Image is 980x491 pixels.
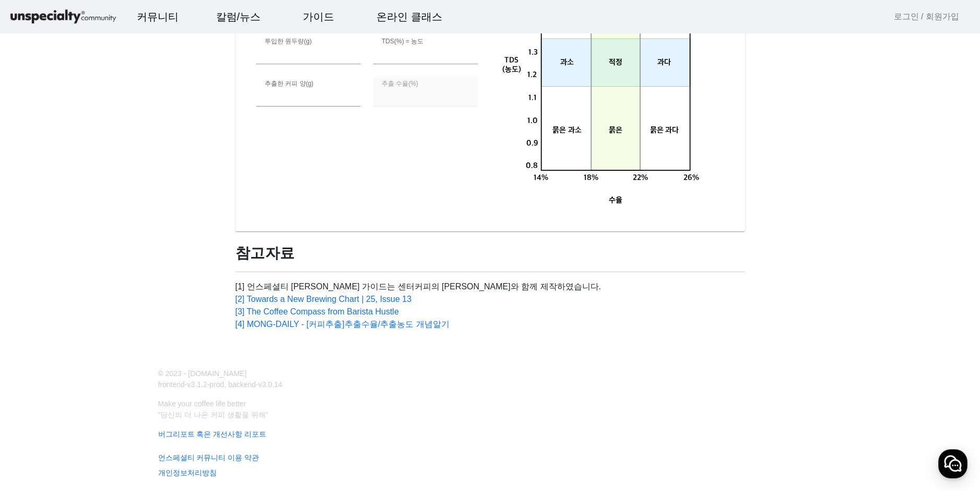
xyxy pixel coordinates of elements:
tspan: 과다 [657,59,670,67]
p: © 2023 - [DOMAIN_NAME] frontend-v3.1.2-prod, backend-v3.0.14 [152,368,484,390]
img: logo [8,8,118,26]
a: 버그리포트 혹은 개선사항 리포트 [152,429,816,440]
tspan: 1.2 [527,71,537,80]
tspan: 14% [534,173,548,182]
a: 칼럼/뉴스 [208,3,269,31]
tspan: 적정 [609,59,622,67]
mat-label: 추출 수율(%) [382,80,418,87]
a: [2] Towards a New Brewing Chart | 25, Issue 13 [235,295,412,303]
tspan: 22% [633,173,648,182]
a: [4] MONG-DAILY - [커피추출]추출수율/추출농도 개념알기 [235,320,450,329]
tspan: 수율 [609,196,622,205]
a: [1] 언스페셜티 [PERSON_NAME] 가이드는 센터커피의 [PERSON_NAME]와 함께 제작하였습니다. [235,282,601,291]
tspan: 1.3 [528,48,537,57]
mat-label: 투입한 원두량(g) [265,38,312,45]
a: 로그인 / 회원가입 [894,10,959,23]
a: 개인정보처리방침 [152,467,816,478]
tspan: 묽은 과다 [650,126,679,135]
p: Make your coffee life better “당신의 더 나은 커피 생활을 위해” [152,399,816,420]
tspan: 과소 [560,59,574,67]
a: 설정 [135,331,200,357]
tspan: 18% [583,173,598,182]
a: 홈 [3,331,69,357]
a: 커뮤니티 [128,3,187,31]
tspan: 1.1 [528,93,536,102]
a: 언스페셜티 커뮤니티 이용 약관 [152,452,816,463]
span: 대화 [96,347,108,356]
span: 홈 [33,347,39,355]
tspan: TDS [504,56,518,65]
mat-label: 추출한 커피 양(g) [265,80,313,87]
tspan: 26% [683,173,699,182]
tspan: (농도) [502,66,521,75]
a: [3] The Coffee Compass from Barista Hustle [235,307,399,316]
span: 설정 [161,347,174,355]
tspan: 0.8 [526,162,538,171]
tspan: 묽은 과소 [552,126,582,135]
a: 가이드 [294,3,343,31]
mat-label: TDS(%) = 농도 [382,38,423,45]
tspan: 묽은 [609,126,622,135]
tspan: 0.9 [526,139,538,148]
a: 온라인 클래스 [368,3,451,31]
h1: 참고자료 [235,244,745,263]
tspan: 1.4 [528,26,538,34]
a: 대화 [69,331,135,357]
tspan: 1.0 [527,116,537,125]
